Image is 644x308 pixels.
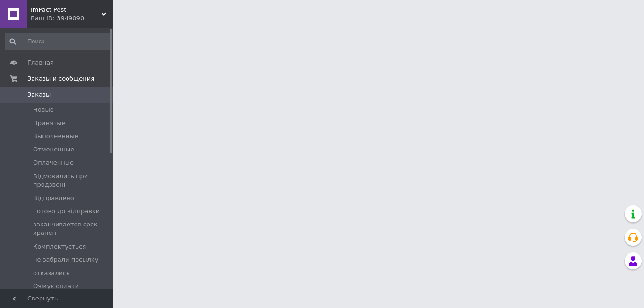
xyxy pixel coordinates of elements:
span: Готово до відправки [33,207,100,216]
span: Відправлено [33,194,74,202]
span: Отмененные [33,145,74,154]
input: Поиск [5,33,111,50]
div: Ваш ID: 3949090 [31,14,113,23]
span: Главная [27,58,54,67]
span: Комплектується [33,242,86,251]
span: отказались [33,269,70,277]
span: Выполненные [33,132,78,141]
span: Новые [33,106,54,114]
span: Відмовились при продзвоні [33,172,110,189]
span: ImPact Pest [31,6,102,14]
span: Заказы и сообщения [27,75,94,83]
span: Заказы [27,91,51,99]
span: не забрали посылку [33,256,98,264]
span: Очікує оплати [33,282,79,291]
span: Оплаченные [33,158,74,167]
span: заканчивается срок хранен [33,220,110,237]
span: Принятые [33,119,66,127]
